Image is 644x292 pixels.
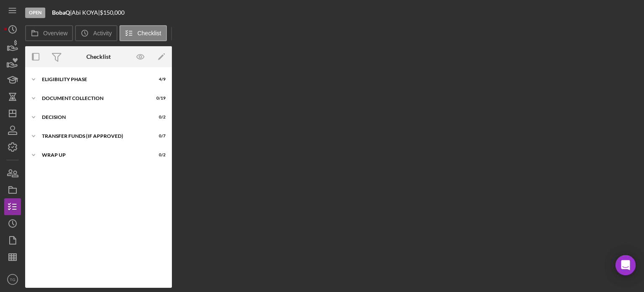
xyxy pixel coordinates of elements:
[138,30,161,37] label: Checklist
[86,53,111,60] div: Checklist
[119,25,167,41] button: Checklist
[615,255,636,275] div: Open Intercom Messenger
[42,96,145,101] div: Document Collection
[4,271,21,288] button: TG
[93,30,112,37] label: Activity
[72,9,100,16] div: Abi KOYA |
[151,77,166,82] div: 4 / 9
[42,77,145,82] div: Eligibility Phase
[151,96,166,101] div: 0 / 19
[52,9,72,16] div: |
[52,9,70,16] b: BobaQ
[75,25,117,41] button: Activity
[25,25,73,41] button: Overview
[151,153,166,158] div: 0 / 2
[10,277,15,282] text: TG
[151,134,166,139] div: 0 / 7
[43,30,68,37] label: Overview
[100,9,125,16] span: $150,000
[42,153,145,158] div: Wrap Up
[42,134,145,139] div: Transfer Funds (If Approved)
[42,115,145,120] div: Decision
[151,115,166,120] div: 0 / 2
[25,8,45,18] div: Open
